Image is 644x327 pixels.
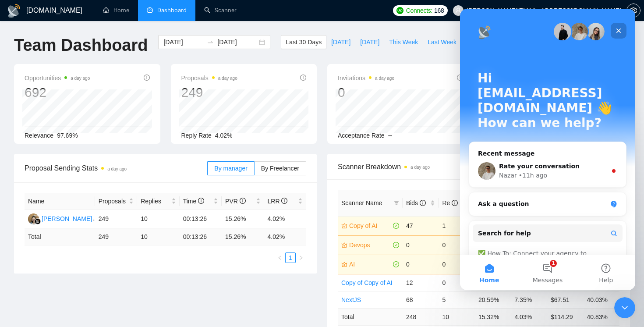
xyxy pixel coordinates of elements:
[403,235,439,255] td: 0
[626,7,640,14] a: setting
[57,132,78,139] span: 97.69%
[326,35,355,49] button: [DATE]
[25,73,90,83] span: Opportunities
[264,228,307,245] td: 4.02 %
[388,132,392,139] span: --
[583,291,619,308] td: 40.03%
[281,198,287,204] span: info-circle
[137,228,179,245] td: 10
[393,223,399,229] span: check-circle
[180,228,222,245] td: 00:13:26
[384,35,423,49] button: This Week
[7,4,21,18] img: logo
[475,308,511,325] td: 15.32 %
[35,218,41,224] img: gigradar-bm.png
[403,291,439,308] td: 68
[181,84,237,101] div: 249
[423,35,461,49] button: Last Week
[268,198,288,205] span: LRR
[360,37,379,47] span: [DATE]
[547,308,584,325] td: $ 114.29
[392,196,401,210] span: filter
[204,7,237,14] a: searchScanner
[439,308,475,325] td: 10
[439,291,475,308] td: 5
[511,308,547,325] td: 4.03 %
[163,37,203,47] input: Start date
[298,255,304,260] span: right
[338,308,403,325] td: Total
[240,198,246,204] span: info-circle
[225,198,246,205] span: PVR
[222,210,264,228] td: 15.26%
[341,242,347,248] span: crown
[95,193,137,210] th: Proposals
[341,223,347,229] span: crown
[25,132,53,139] span: Relevance
[406,199,426,206] span: Bids
[403,308,439,325] td: 248
[338,161,619,172] span: Scanner Breakdown
[457,75,463,81] span: info-circle
[99,196,127,206] span: Proposals
[215,132,233,139] span: 4.02%
[103,7,129,14] a: homeHome
[198,198,204,204] span: info-circle
[355,35,384,49] button: [DATE]
[181,73,237,83] span: Proposals
[218,76,237,81] time: a day ago
[375,76,394,81] time: a day ago
[222,228,264,245] td: 15.26 %
[410,165,430,170] time: a day ago
[349,221,391,231] a: Copy of AI
[144,75,150,81] span: info-circle
[183,198,204,205] span: Time
[286,37,322,47] span: Last 30 Days
[341,261,347,267] span: crown
[28,215,92,222] a: ES[PERSON_NAME]
[25,84,90,101] div: 692
[583,308,619,325] td: 40.83 %
[331,37,350,47] span: [DATE]
[338,84,394,101] div: 0
[394,200,399,206] span: filter
[285,252,296,263] li: 1
[137,193,179,210] th: Replies
[439,235,475,255] td: 0
[420,200,426,206] span: info-circle
[452,200,458,206] span: info-circle
[439,274,475,291] td: 0
[107,167,127,171] time: a day ago
[214,165,247,172] span: By manager
[475,291,511,308] td: 20.59%
[511,291,547,308] td: 7.35%
[141,196,169,206] span: Replies
[626,4,640,18] button: setting
[439,255,475,274] td: 0
[207,39,214,46] span: to
[627,7,640,14] span: setting
[442,199,458,206] span: Re
[614,297,635,318] iframe: Intercom live chat
[341,199,382,206] span: Scanner Name
[25,193,95,210] th: Name
[277,255,283,260] span: left
[275,252,285,263] li: Previous Page
[349,259,391,269] a: AI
